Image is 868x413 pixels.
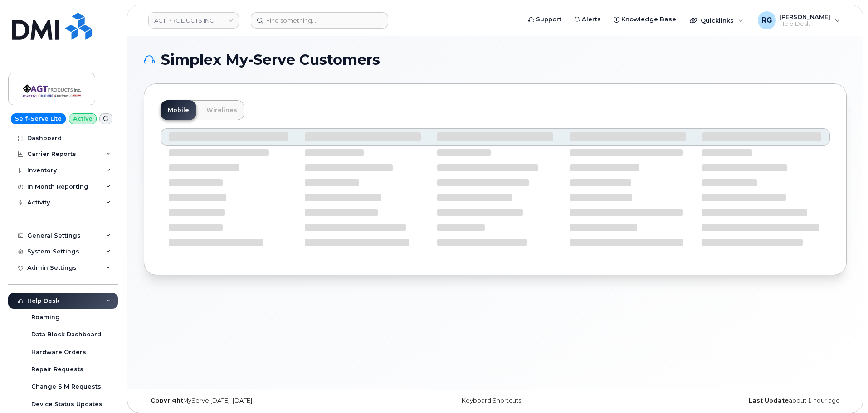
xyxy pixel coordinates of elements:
[749,397,789,404] strong: Last Update
[151,397,183,404] strong: Copyright
[161,53,380,67] span: Simplex My-Serve Customers
[161,100,196,120] a: Mobile
[612,397,847,404] div: about 1 hour ago
[462,397,521,404] a: Keyboard Shortcuts
[144,397,378,404] div: MyServe [DATE]–[DATE]
[199,100,244,120] a: Wirelines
